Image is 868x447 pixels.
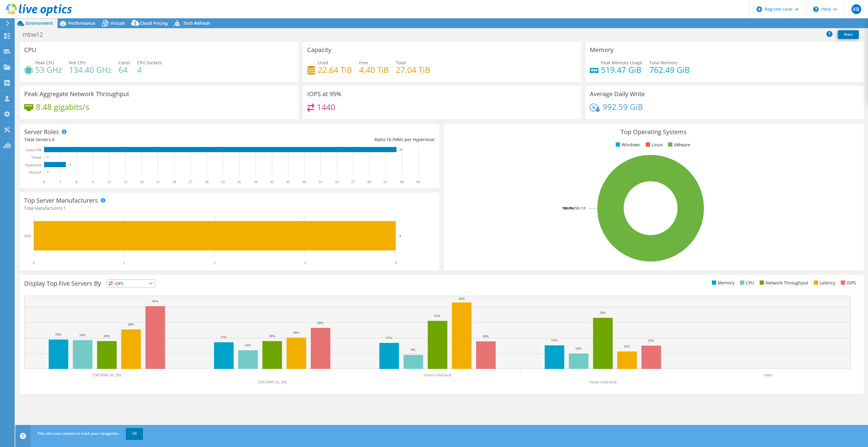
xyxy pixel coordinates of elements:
text: 0 [43,180,45,184]
text: 10% [575,347,581,350]
text: 24 [172,180,176,184]
text: 26% [317,321,323,325]
li: Windows [614,141,640,148]
text: 9% [411,348,415,351]
div: Total Servers: [24,136,230,143]
span: Peak Memory Usage [601,60,642,66]
h4: 8.48 gigabits/s [36,103,89,110]
span: Peak CPU [35,60,54,66]
text: 63 [384,180,387,184]
text: 57 [351,180,355,184]
text: 18 [140,180,144,184]
text: 43% [459,297,465,300]
h3: Average Daily Write [590,91,645,97]
text: 4 [70,163,71,166]
text: 4 [395,261,396,265]
span: Total [396,60,406,66]
h4: 64 [118,66,130,73]
text: vxesxi-4.rfsd.local [589,380,617,384]
h3: Top Server Manufacturers [24,197,98,204]
h4: 22.64 TiB [318,66,352,73]
span: Cores [118,60,130,66]
h1: mbw12 [20,31,52,38]
text: 15% [551,338,557,342]
text: 19% [79,333,85,337]
text: 39 [254,180,257,184]
text: 21 [156,180,160,184]
span: Environment [26,20,53,26]
text: 26% [128,322,134,326]
text: [TECHNICAL_ID] [258,380,287,384]
text: 54 [335,180,339,184]
text: 11% [624,344,630,348]
span: Virtual [111,20,125,26]
text: 33% [599,311,606,314]
h4: 27.04 TiB [396,66,430,73]
span: Net CPU [69,60,86,66]
text: 3 [59,180,61,184]
div: Ratio: VMs per Hypervisor [230,136,435,143]
span: Cloud Pricing [140,20,168,26]
h3: CPU [24,47,36,53]
li: Latency [812,280,835,286]
text: 48 [302,180,306,184]
h4: 4 [137,66,162,73]
text: 9 [92,180,94,184]
h4: 134.40 GHz [69,66,111,73]
span: Performance [68,20,95,26]
svg: \n [813,6,819,12]
text: 17% [386,336,392,340]
text: 51 [319,180,322,184]
span: CPU Sockets [137,60,162,66]
text: 17% [220,335,227,339]
h3: Memory [590,47,614,53]
li: CPU [738,280,754,286]
text: 30 [205,180,209,184]
text: 41% [152,299,158,303]
li: IOPS [839,280,856,286]
h4: 1440 [317,104,335,111]
h4: 4.40 TiB [359,66,389,73]
text: Guest VM [26,148,41,152]
text: 31% [434,314,440,317]
span: Used [318,60,328,66]
text: Other [764,373,772,377]
h3: Top Operating Systems [448,129,859,135]
span: KB [851,4,861,14]
span: This site uses cookies to track your navigation. [37,431,119,436]
h4: Total Manufacturers: [24,205,435,212]
text: 0 [33,261,35,265]
h4: 519.47 GiB [601,66,642,73]
text: 3 [304,261,306,265]
text: 4 [399,234,401,238]
text: 15% [648,339,654,342]
h3: Capacity [307,47,331,53]
text: 42 [270,180,274,184]
span: 1 [63,205,66,211]
h3: Peak Aggregate Network Throughput [24,91,129,97]
text: vxesxi-3.rfsd.local [424,373,451,377]
text: 0 [47,156,49,159]
text: 45 [286,180,290,184]
text: 12 [107,180,111,184]
text: 6 [76,180,77,184]
a: Print [838,30,859,39]
text: 33 [221,180,225,184]
text: 1 [123,261,125,265]
span: IOPS [107,280,155,287]
li: Network Throughput [758,280,808,286]
text: 65 [400,148,403,151]
text: 12% [245,343,251,347]
text: 18% [483,334,489,338]
li: Memory [710,280,735,286]
text: 36 [237,180,241,184]
text: 18% [269,334,275,338]
text: 27 [189,180,192,184]
text: Physical [29,170,41,175]
span: Tech Refresh [183,20,210,26]
text: 18% [103,334,110,338]
li: VMware [667,141,690,148]
text: Virtual [31,155,42,160]
text: Hypervisor [25,163,42,167]
span: 16.3 [386,137,395,142]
